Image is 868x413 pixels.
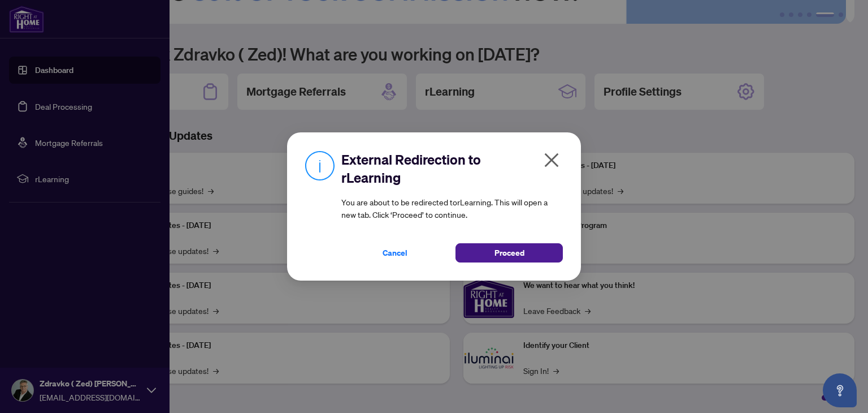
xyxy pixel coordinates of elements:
span: Cancel [383,244,407,262]
h2: External Redirection to rLearning [341,150,563,187]
div: You are about to be redirected to rLearning . This will open a new tab. Click ‘Proceed’ to continue. [341,150,563,263]
span: Proceed [494,244,524,262]
button: Proceed [455,243,563,263]
img: Info Icon [305,150,335,180]
button: Cancel [341,243,449,263]
span: close [542,151,561,169]
button: Open asap [823,373,857,407]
